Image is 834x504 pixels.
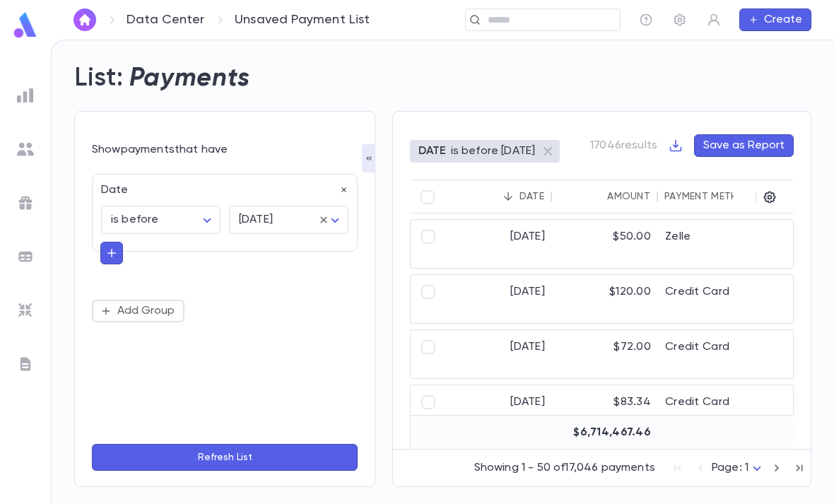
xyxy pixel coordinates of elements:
span: [DATE] [239,214,273,225]
div: $50.00 [552,220,658,268]
div: Zelle [658,220,764,268]
button: Sort [585,185,607,208]
img: batches_grey.339ca447c9d9533ef1741baa751efc33.svg [17,248,34,265]
img: imports_grey.530a8a0e642e233f2baf0ef88e8c9fcb.svg [17,302,34,319]
div: [DATE] [446,275,552,323]
div: $72.00 [552,330,658,378]
img: letters_grey.7941b92b52307dd3b8a917253454ce1c.svg [17,356,34,373]
div: Date [93,175,348,197]
div: $120.00 [552,275,658,323]
img: logo [11,11,40,39]
div: Credit Card [658,385,764,447]
h2: Payments [129,63,250,94]
div: Amount [607,191,650,202]
button: Sort [734,185,756,208]
p: Showing 1 - 50 of 17,046 payments [474,461,655,475]
span: is before [111,214,158,225]
a: Data Center [127,12,204,28]
div: DATEis before [DATE] [410,140,560,163]
div: Credit Card [658,330,764,378]
div: [DATE] [446,385,552,447]
button: Add Group [92,300,184,322]
span: Page: 1 [712,462,748,474]
button: Sort [497,185,519,208]
div: Payment Method [664,191,753,202]
button: Refresh List [92,444,358,471]
h2: List: [74,63,124,94]
div: [DATE] [229,206,348,234]
div: Show payments that have [92,143,358,157]
div: $6,714,467.46 [552,416,658,450]
p: 17046 results [590,139,657,153]
button: Save as Report [694,134,794,157]
button: Create [739,8,811,31]
img: students_grey.60c7aba0da46da39d6d829b817ac14fc.svg [17,141,34,158]
p: Unsaved Payment List [235,12,370,28]
div: Credit Card [658,275,764,323]
div: [DATE] [446,220,552,268]
img: home_white.a664292cf8c1dea59945f0da9f25487c.svg [76,14,93,25]
img: campaigns_grey.99e729a5f7ee94e3726e6486bddda8f1.svg [17,194,34,211]
p: is before [DATE] [451,144,536,158]
div: Page: 1 [712,457,765,479]
p: DATE [418,144,447,158]
div: Date [519,191,544,202]
img: reports_grey.c525e4749d1bce6a11f5fe2a8de1b229.svg [17,87,34,104]
div: is before [101,206,221,234]
div: [DATE] [446,330,552,378]
div: $83.34 [552,385,658,447]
